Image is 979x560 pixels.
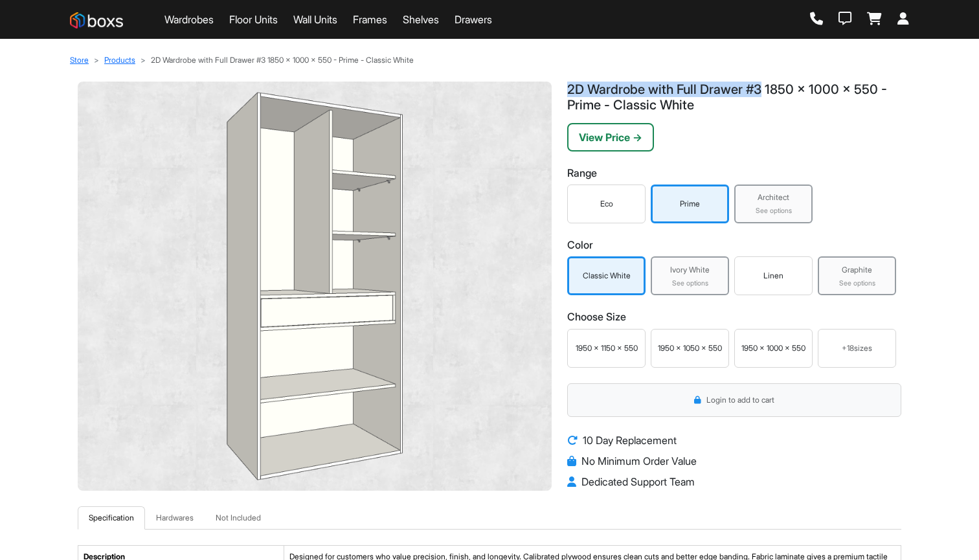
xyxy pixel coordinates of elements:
li: 2D Wardrobe with Full Drawer #3 1850 x 1000 x 550 - Prime - Classic White [135,54,414,66]
a: Not Included [205,506,272,530]
img: Boxs Store logo [70,12,123,28]
h3: Choose Size [567,311,901,323]
div: 1950 x 1000 x 550 [737,342,809,354]
h3: Range [567,167,901,179]
h1: 2D Wardrobe with Full Drawer #3 1850 x 1000 x 550 - Prime - Classic White [567,82,901,113]
li: Dedicated Support Team [567,474,901,489]
a: Store [70,55,89,65]
nav: breadcrumb [70,54,909,66]
div: See options [822,278,892,289]
img: 2D Wardrobe with Full Drawer #3 1850 x 1000 x 550 - Prime - Classic White [88,92,541,480]
a: Wall Units [293,12,337,27]
a: Shelves [403,12,439,27]
div: Graphite [822,264,892,276]
a: Specification [78,506,145,530]
div: Ivory White [655,264,725,276]
a: Drawers [455,12,492,27]
a: Floor Units [229,12,278,27]
div: 1950 x 1050 x 550 [654,342,726,354]
div: Eco [570,198,642,210]
a: Products [104,55,135,65]
div: See options [738,206,809,216]
div: 1950 x 1150 x 550 [570,342,642,354]
div: See options [655,278,725,289]
li: No Minimum Order Value [567,453,901,469]
button: View Price → [567,123,654,151]
a: Hardwares [145,506,205,530]
h3: Color [567,239,901,251]
div: Linen [737,270,809,282]
div: + 18 sizes [824,342,890,354]
a: Frames [353,12,387,27]
div: Classic White [572,270,641,282]
div: Architect [738,192,809,203]
li: 10 Day Replacement [567,432,901,448]
a: Login [897,12,909,27]
div: Prime [655,198,725,210]
span: Login to add to cart [706,394,774,406]
a: Wardrobes [164,12,214,27]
